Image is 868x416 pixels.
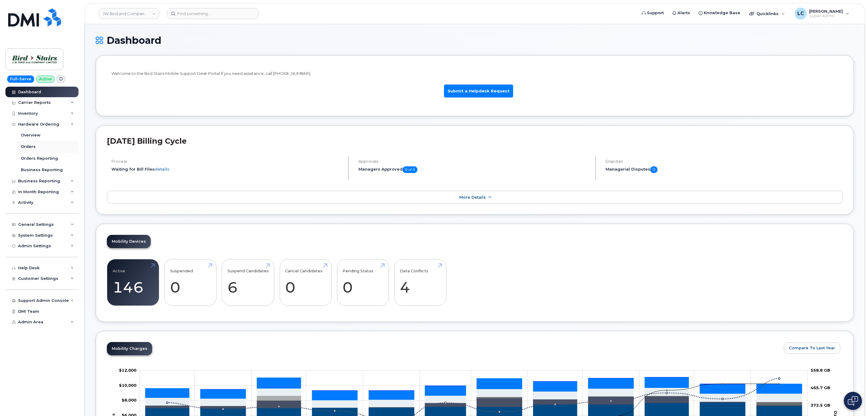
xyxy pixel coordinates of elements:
[358,159,590,164] h4: Approvals
[107,235,151,248] a: Mobility Devices
[119,382,137,387] g: $0
[285,263,326,302] a: Cancel Candidates 0
[811,402,830,407] tspan: 372.5 GB
[358,166,590,173] h5: Managers Approved
[107,342,152,355] a: Mobility Charges
[811,368,830,373] tspan: 558.8 GB
[403,166,417,173] span: 0 of 0
[122,398,137,402] tspan: $8,000
[227,263,269,302] a: Suspend Candidates 6
[107,136,843,146] h2: [DATE] Billing Cycle
[650,166,657,173] span: 0
[848,396,858,406] img: Open chat
[145,396,802,408] g: Roaming
[606,166,843,173] h5: Managerial Disputes
[96,35,854,46] h1: Dashboard
[145,388,802,408] g: Features
[145,377,802,400] g: HST
[111,71,838,76] p: Welcome to the Bird Stairs Mobile Support Desk Portal If you need assistance, call [PHONE_NUMBER].
[459,195,486,200] span: More Details
[400,263,441,302] a: Data Conflicts 4
[784,343,840,354] button: Compare To Last Year
[170,263,211,302] a: Suspended 0
[444,85,513,98] a: Submit a Helpdesk Request
[119,382,137,387] tspan: $10,000
[119,368,137,373] g: $0
[342,263,383,302] a: Pending Status 0
[111,159,343,164] h4: Process
[606,159,843,164] h4: Disputes
[155,167,169,171] a: details
[111,166,343,172] li: Waiting for Bill Files
[811,385,830,390] tspan: 465.7 GB
[119,368,137,373] tspan: $12,000
[113,263,153,302] a: Active 146
[789,345,835,351] span: Compare To Last Year
[122,398,137,402] g: $0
